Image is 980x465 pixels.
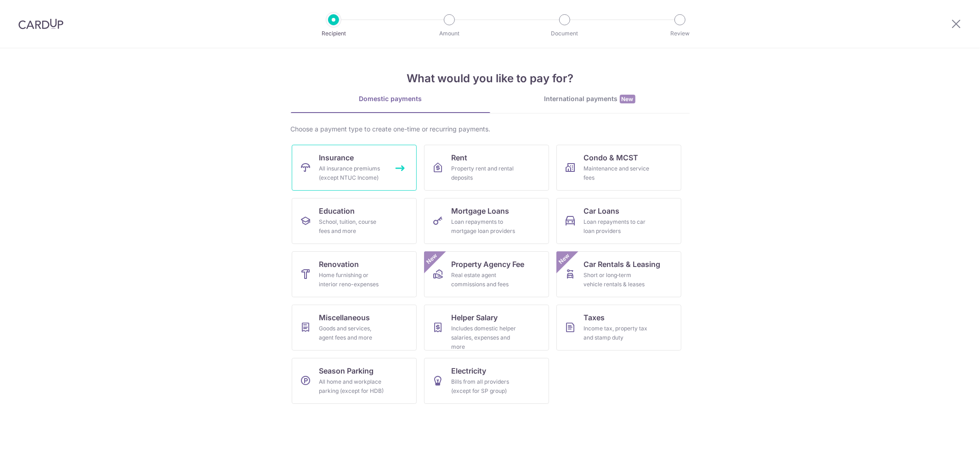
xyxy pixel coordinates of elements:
[319,152,354,163] span: Insurance
[584,164,650,182] div: Maintenance and service fees
[531,29,599,38] p: Document
[424,305,549,351] a: Helper SalaryIncludes domestic helper salaries, expenses and more
[424,251,439,267] span: New
[424,198,549,244] a: Mortgage LoansLoan repayments to mortgage loan providers
[556,198,681,244] a: Car LoansLoan repayments to car loan providers
[452,271,518,289] div: Real estate agent commissions and fees
[556,145,681,191] a: Condo & MCSTMaintenance and service fees
[584,217,650,236] div: Loan repayments to car loan providers
[319,377,385,396] div: All home and workplace parking (except for HDB)
[452,152,468,163] span: Rent
[319,312,370,323] span: Miscellaneous
[292,305,417,351] a: MiscellaneousGoods and services, agent fees and more
[452,365,487,376] span: Electricity
[584,152,639,163] span: Condo & MCST
[452,164,518,182] div: Property rent and rental deposits
[319,217,385,236] div: School, tuition, course fees and more
[415,29,483,38] p: Amount
[620,95,635,103] span: New
[291,125,690,134] div: Choose a payment type to create one-time or recurring payments.
[490,94,690,104] div: International payments
[452,217,518,236] div: Loan repayments to mortgage loan providers
[452,312,498,323] span: Helper Salary
[424,251,549,297] a: Property Agency FeeReal estate agent commissions and feesNew
[291,94,490,103] div: Domestic payments
[292,198,417,244] a: EducationSchool, tuition, course fees and more
[556,251,681,297] a: Car Rentals & LeasingShort or long‑term vehicle rentals & leasesNew
[452,324,518,352] div: Includes domestic helper salaries, expenses and more
[584,259,661,270] span: Car Rentals & Leasing
[319,271,385,289] div: Home furnishing or interior reno-expenses
[452,205,510,216] span: Mortgage Loans
[291,70,690,87] h4: What would you like to pay for?
[646,29,714,38] p: Review
[452,377,518,396] div: Bills from all providers (except for SP group)
[584,271,650,289] div: Short or long‑term vehicle rentals & leases
[424,358,549,404] a: ElectricityBills from all providers (except for SP group)
[21,6,40,15] span: Help
[319,365,374,376] span: Season Parking
[556,305,681,351] a: TaxesIncome tax, property tax and stamp duty
[452,259,525,270] span: Property Agency Fee
[584,205,620,216] span: Car Loans
[424,145,549,191] a: RentProperty rent and rental deposits
[292,251,417,297] a: RenovationHome furnishing or interior reno-expenses
[18,18,63,29] img: CardUp
[319,164,385,182] div: All insurance premiums (except NTUC Income)
[584,324,650,342] div: Income tax, property tax and stamp duty
[319,205,355,216] span: Education
[556,251,572,267] span: New
[319,259,359,270] span: Renovation
[300,29,368,38] p: Recipient
[319,324,385,342] div: Goods and services, agent fees and more
[584,312,605,323] span: Taxes
[292,358,417,404] a: Season ParkingAll home and workplace parking (except for HDB)
[292,145,417,191] a: InsuranceAll insurance premiums (except NTUC Income)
